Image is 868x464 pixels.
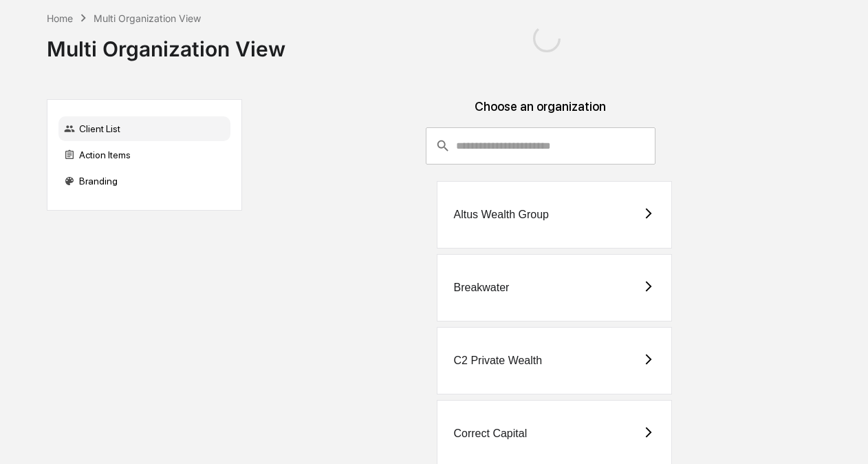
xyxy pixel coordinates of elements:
div: C2 Private Wealth [454,355,543,367]
div: Action Items [58,143,230,167]
div: Branding [58,169,230,193]
div: Client List [58,116,230,141]
div: Home [47,12,73,24]
div: Altus Wealth Group [454,209,549,221]
div: Correct Capital [454,428,528,440]
div: Multi Organization View [94,12,201,24]
div: Choose an organization [253,99,828,127]
div: Multi Organization View [47,25,285,61]
div: Breakwater [454,282,510,294]
div: consultant-dashboard__filter-organizations-search-bar [426,127,655,165]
